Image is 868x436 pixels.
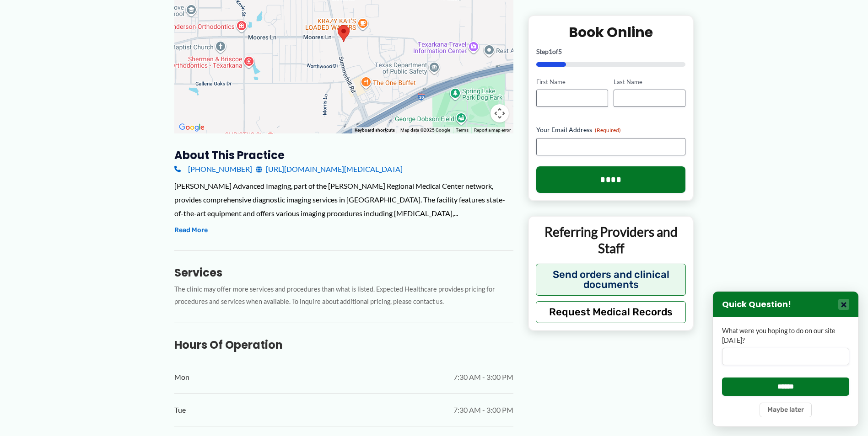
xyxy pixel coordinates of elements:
[174,338,513,352] h3: Hours of Operation
[614,77,685,86] label: Last Name
[558,47,562,55] span: 5
[456,128,469,133] a: Terms (opens in new tab)
[722,326,849,345] label: What were you hoping to do on our site [DATE]?
[536,223,686,257] p: Referring Providers and Staff
[536,263,686,295] button: Send orders and clinical documents
[536,301,686,323] button: Request Medical Records
[453,370,513,384] span: 7:30 AM - 3:00 PM
[595,127,621,133] span: (Required)
[838,299,849,310] button: Close
[256,162,403,176] a: [URL][DOMAIN_NAME][MEDICAL_DATA]
[453,403,513,417] span: 7:30 AM - 3:00 PM
[174,283,513,308] p: The clinic may offer more services and procedures than what is listed. Expected Healthcare provid...
[722,299,791,310] h3: Quick Question!
[536,48,686,54] p: Step of
[174,266,513,280] h3: Services
[174,403,186,417] span: Tue
[760,403,812,417] button: Maybe later
[536,23,686,41] h2: Book Online
[549,47,552,55] span: 1
[491,104,509,122] button: Map camera controls
[174,148,513,162] h3: About this practice
[177,122,207,133] img: Google
[174,370,189,384] span: Mon
[355,127,395,133] button: Keyboard shortcuts
[536,77,608,86] label: First Name
[474,128,511,133] a: Report a map error
[174,179,513,220] div: [PERSON_NAME] Advanced Imaging, part of the [PERSON_NAME] Regional Medical Center network, provid...
[400,128,450,133] span: Map data ©2025 Google
[536,125,686,134] label: Your Email Address
[177,122,207,133] a: Open this area in Google Maps (opens a new window)
[174,225,208,236] button: Read More
[174,162,252,176] a: [PHONE_NUMBER]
